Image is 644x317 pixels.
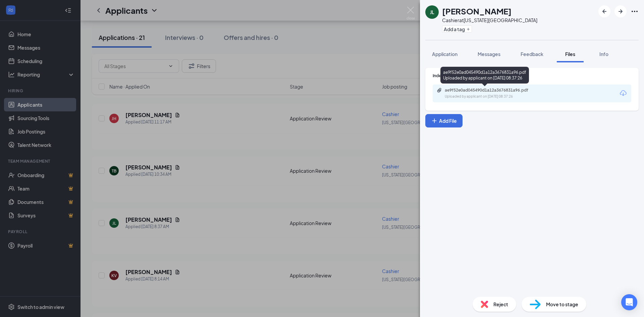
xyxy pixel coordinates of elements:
[445,94,545,99] div: Uploaded by applicant on [DATE] 08:37:26
[433,73,631,78] div: Indeed Resume
[600,7,608,15] svg: ArrowLeftNew
[621,294,637,310] div: Open Intercom Messenger
[546,301,578,308] span: Move to stage
[478,51,500,57] span: Messages
[614,5,627,17] button: ArrowRight
[619,89,627,97] svg: Download
[425,114,463,127] button: Add FilePlus
[565,51,575,57] span: Files
[599,51,608,57] span: Info
[466,27,470,31] svg: Plus
[631,7,639,15] svg: Ellipses
[442,5,512,17] h1: [PERSON_NAME]
[440,67,529,84] div: ae9f52e0ad045490d1a12a3676831a96.pdf Uploaded by applicant on [DATE] 08:37:26
[598,5,610,17] button: ArrowLeftNew
[442,25,472,33] button: PlusAdd a tag
[445,88,539,93] div: ae9f52e0ad045490d1a12a3676831a96.pdf
[442,17,537,23] div: Cashier at [US_STATE][GEOGRAPHIC_DATA]
[616,7,625,15] svg: ArrowRight
[430,9,434,15] div: JL
[437,88,442,93] svg: Paperclip
[521,51,543,57] span: Feedback
[431,117,438,124] svg: Plus
[432,51,458,57] span: Application
[437,88,545,99] a: Paperclipae9f52e0ad045490d1a12a3676831a96.pdfUploaded by applicant on [DATE] 08:37:26
[493,301,508,308] span: Reject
